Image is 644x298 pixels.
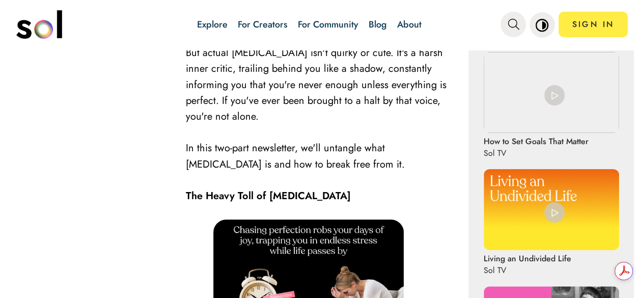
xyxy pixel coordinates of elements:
a: SIGN IN [558,12,628,37]
img: logo [16,10,62,39]
a: Blog [369,18,387,31]
img: play [544,202,565,223]
nav: main navigation [16,7,628,42]
span: In this two-part newsletter, we'll untangle what [MEDICAL_DATA] is and how to break free from it. [186,141,405,171]
img: play [544,85,565,105]
img: How to Set Goals That Matter [484,52,619,133]
p: Sol TV [484,147,583,159]
p: How to Set Goals That Matter [484,136,589,147]
a: Explore [197,18,228,31]
a: For Creators [238,18,288,31]
img: Living an Undivided Life [484,169,619,250]
p: Living an Undivided Life [484,253,571,264]
strong: The Heavy Toll of [MEDICAL_DATA] [186,188,351,203]
p: Sol TV [484,264,571,276]
a: About [397,18,422,31]
span: But actual [MEDICAL_DATA] isn't quirky or cute. It's a harsh inner critic, trailing behind you li... [186,45,446,124]
a: For Community [298,18,358,31]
